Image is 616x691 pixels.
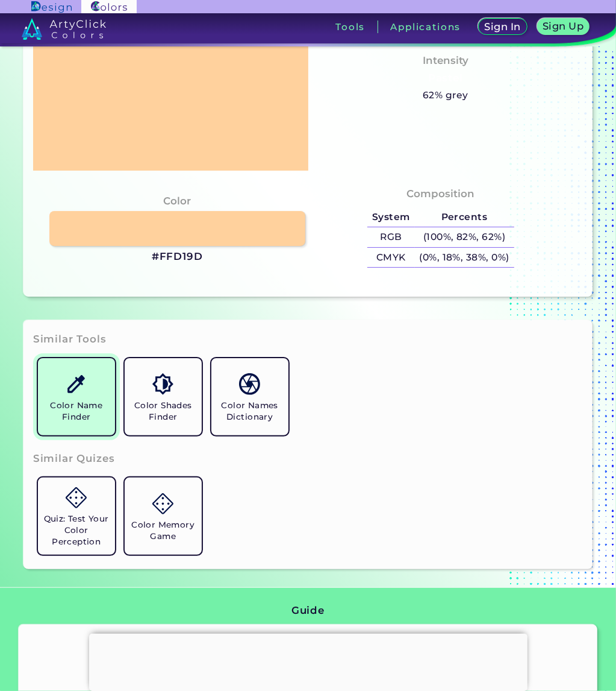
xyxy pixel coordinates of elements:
a: Sign In [479,19,526,35]
h3: Guide [291,604,325,618]
h3: Pastel [423,71,468,86]
a: Quiz: Test Your Color Perception [33,473,120,560]
h3: Similar Quizes [33,452,115,466]
a: Color Names Dictionary [207,353,293,440]
h5: (100%, 82%, 62%) [415,227,514,247]
h5: Quiz: Test Your Color Perception [43,513,110,547]
img: icon_game.svg [152,493,173,514]
img: logo_artyclick_colors_white.svg [22,18,107,40]
h3: Similar Tools [33,332,107,347]
h5: Sign Up [543,21,583,31]
a: Color Memory Game [120,473,207,560]
h4: Intensity [423,52,468,69]
a: Sign Up [538,19,589,35]
a: Color Name Finder [33,353,120,440]
h5: 62% grey [423,87,468,103]
h3: Tools [335,22,365,31]
h5: Color Names Dictionary [216,400,284,423]
h5: Color Shades Finder [129,400,197,423]
img: icon_color_shades.svg [152,373,173,394]
h3: Applications [390,22,461,31]
h5: RGB [367,227,414,247]
img: icon_color_names_dictionary.svg [239,373,260,394]
h4: Composition [406,185,474,203]
h5: Color Memory Game [129,519,197,542]
img: icon_color_name_finder.svg [66,373,87,394]
h3: #FFD19D [152,250,203,264]
h5: (0%, 18%, 38%, 0%) [415,248,514,268]
img: icon_game.svg [66,487,87,508]
h5: Color Name Finder [43,400,110,423]
h5: Percents [415,207,514,227]
iframe: Advertisement [89,634,527,688]
h4: Color [163,192,191,210]
h5: System [367,207,414,227]
a: Color Shades Finder [120,353,207,440]
h5: Sign In [485,22,520,31]
h5: CMYK [367,248,414,268]
img: ArtyClick Design logo [31,1,72,13]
